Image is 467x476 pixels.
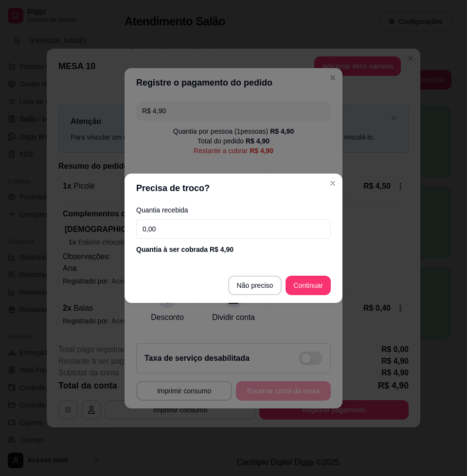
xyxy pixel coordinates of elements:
[136,207,331,213] label: Quantia recebida
[136,245,331,254] div: Quantia à ser cobrada R$ 4,90
[325,176,341,191] button: Close
[286,276,331,295] button: Continuar
[125,174,342,203] header: Precisa de troco?
[228,276,282,295] button: Não preciso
